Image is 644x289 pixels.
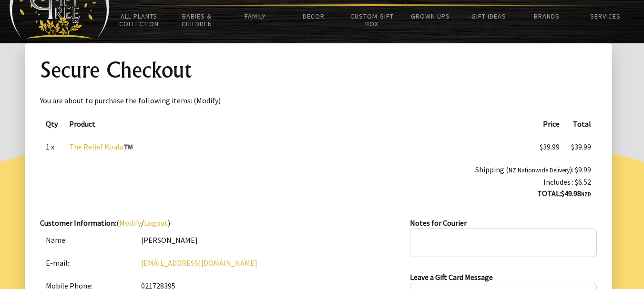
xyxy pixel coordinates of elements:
td: $39.99 [565,135,597,158]
a: Services [576,6,634,26]
td: $39.99 [534,135,565,158]
td: 1 x [40,135,63,158]
div: Shipping ( ): $9.99 [46,164,591,176]
strong: Leave a Gift Card Message [410,272,493,282]
small: NZ Nationwide Delivery [509,166,570,174]
th: Product [63,112,534,135]
span: NZD [581,191,591,198]
th: Qty [40,112,63,135]
strong: $49.98 [561,189,591,198]
a: Logout [144,218,168,228]
a: Family [226,6,285,26]
a: Babies & Children [168,6,226,34]
strong: Notes for Courier [410,218,467,228]
a: All Plants Collection [110,6,168,34]
div: Includes : $6.52 [46,176,591,188]
td: Name: [40,229,135,251]
a: Brands [518,6,576,26]
td: [PERSON_NAME] [135,229,410,251]
a: Decor [285,6,343,26]
a: Custom Gift Box [343,6,401,34]
p: You are about to purchase the following items: ( ) [40,95,597,106]
a: [EMAIL_ADDRESS][DOMAIN_NAME] [141,258,257,268]
a: Grown Ups [401,6,460,26]
h1: Secure Checkout [40,59,597,81]
strong: TOTAL: [537,189,561,198]
strong: Customer Information: [40,218,116,228]
a: The Relief Koala™️ [69,142,133,151]
a: Gift Ideas [460,6,518,26]
a: Modify [196,96,218,105]
td: E-mail: [40,251,135,274]
a: Modify [119,218,141,228]
th: Price [534,112,565,135]
th: Total [565,112,597,135]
